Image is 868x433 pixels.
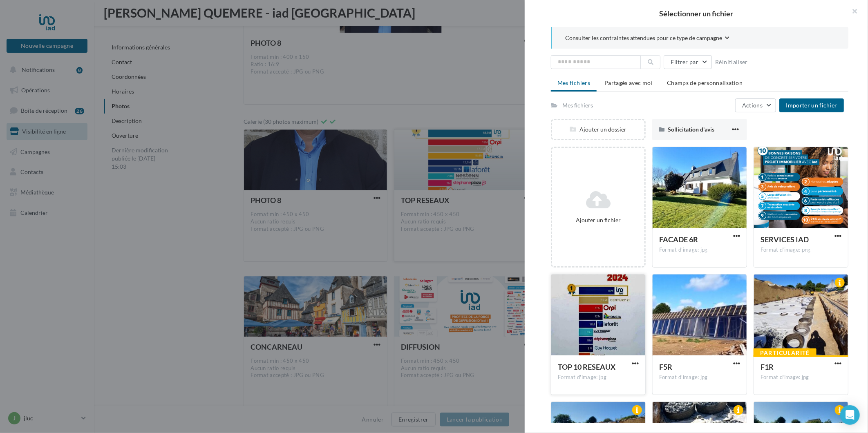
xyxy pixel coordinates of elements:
[557,79,590,86] span: Mes fichiers
[565,33,729,44] button: Consulter les contraintes attendues pour ce type de campagne
[779,98,844,112] button: Importer un fichier
[555,216,641,224] div: Ajouter un fichier
[840,405,860,425] div: Open Intercom Messenger
[604,79,653,86] span: Partagés avec moi
[761,362,774,371] span: F1R
[659,374,740,381] div: Format d'image: jpg
[667,79,743,86] span: Champs de personnalisation
[558,374,639,381] div: Format d'image: jpg
[712,57,751,67] button: Réinitialiser
[761,235,809,244] span: SERVICES IAD
[668,126,714,133] span: Sollicitation d'avis
[565,34,722,42] span: Consulter les contraintes attendues pour ce type de campagne
[664,55,712,69] button: Filtrer par
[558,362,615,371] span: TOP 10 RESEAUX
[538,10,855,17] h2: Sélectionner un fichier
[754,348,817,357] div: Particularité
[786,102,837,109] span: Importer un fichier
[659,362,672,371] span: F5R
[659,235,698,244] span: FACADE 6R
[761,246,841,254] div: Format d'image: png
[659,246,740,254] div: Format d'image: jpg
[562,101,593,109] div: Mes fichiers
[552,125,644,134] div: Ajouter un dossier
[761,374,841,381] div: Format d'image: jpg
[742,102,763,109] span: Actions
[735,98,776,112] button: Actions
